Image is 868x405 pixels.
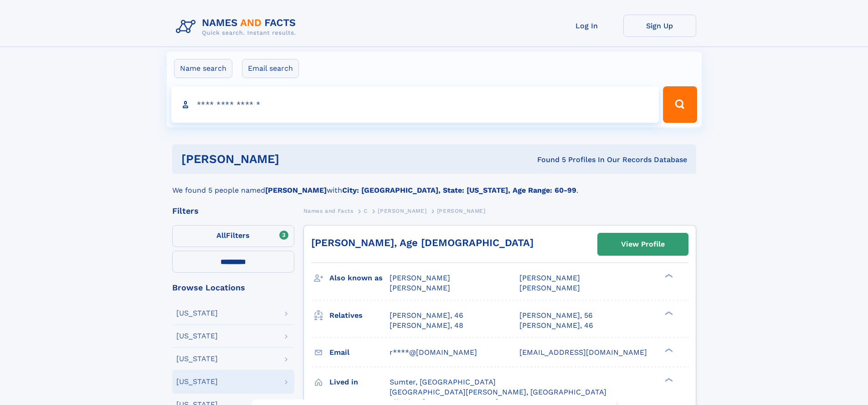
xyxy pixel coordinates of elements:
[390,321,463,331] a: [PERSON_NAME], 48
[437,208,486,214] span: [PERSON_NAME]
[519,348,647,357] span: [EMAIL_ADDRESS][DOMAIN_NAME]
[364,205,368,216] a: C
[174,59,232,78] label: Name search
[171,86,659,123] input: search input
[663,310,673,316] div: ❯
[176,355,218,363] div: [US_STATE]
[519,321,593,331] a: [PERSON_NAME], 46
[172,284,294,292] div: Browse Locations
[216,231,226,240] span: All
[663,86,697,123] button: Search Button
[623,15,696,37] a: Sign Up
[303,205,354,216] a: Names and Facts
[519,284,580,292] span: [PERSON_NAME]
[329,270,390,286] h3: Also known as
[329,345,390,360] h3: Email
[176,310,218,317] div: [US_STATE]
[172,174,696,196] div: We found 5 people named with .
[172,207,294,215] div: Filters
[390,378,496,386] span: Sumter, [GEOGRAPHIC_DATA]
[663,273,673,279] div: ❯
[172,15,303,39] img: Logo Names and Facts
[390,284,450,292] span: [PERSON_NAME]
[364,208,368,214] span: C
[176,378,218,385] div: [US_STATE]
[598,233,688,255] a: View Profile
[342,186,576,195] b: City: [GEOGRAPHIC_DATA], State: [US_STATE], Age Range: 60-99
[242,59,299,78] label: Email search
[621,234,665,255] div: View Profile
[329,374,390,390] h3: Lived in
[172,225,294,247] label: Filters
[390,388,606,396] span: [GEOGRAPHIC_DATA][PERSON_NAME], [GEOGRAPHIC_DATA]
[390,310,463,321] a: [PERSON_NAME], 46
[519,274,580,282] span: [PERSON_NAME]
[550,15,623,37] a: Log In
[663,347,673,353] div: ❯
[378,208,426,214] span: [PERSON_NAME]
[663,377,673,383] div: ❯
[265,186,327,195] b: [PERSON_NAME]
[408,155,687,165] div: Found 5 Profiles In Our Records Database
[390,274,450,282] span: [PERSON_NAME]
[311,237,534,248] a: [PERSON_NAME], Age [DEMOGRAPHIC_DATA]
[519,310,593,321] a: [PERSON_NAME], 56
[181,153,408,165] h1: [PERSON_NAME]
[329,308,390,323] h3: Relatives
[378,205,426,216] a: [PERSON_NAME]
[176,332,218,340] div: [US_STATE]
